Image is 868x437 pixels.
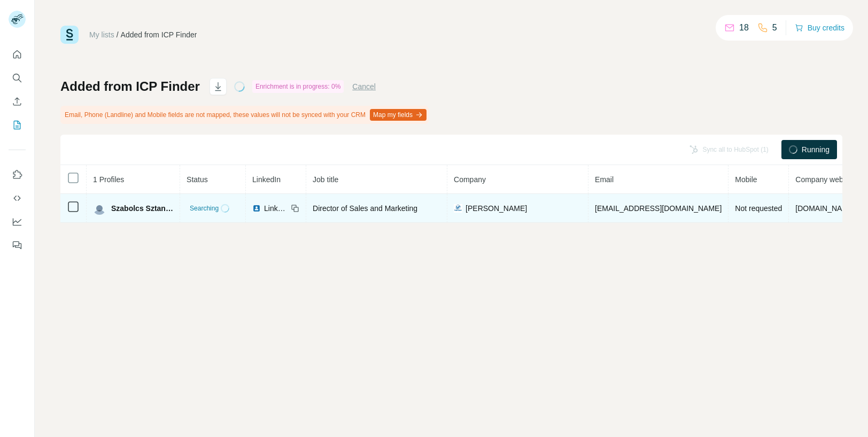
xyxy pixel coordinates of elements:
[117,29,119,40] li: /
[313,204,417,213] span: Director of Sales and Marketing
[111,203,173,214] span: Szabolcs Sztaniszlav
[60,106,429,124] div: Email, Phone (Landline) and Mobile fields are not mapped, these values will not be synced with yo...
[9,68,26,88] button: Search
[9,115,26,135] button: My lists
[352,81,376,92] button: Cancel
[9,92,26,111] button: Enrich CSV
[735,175,757,184] span: Mobile
[89,30,114,39] a: My lists
[795,20,844,35] button: Buy credits
[264,203,288,214] span: LinkedIn
[370,109,427,121] button: Map my fields
[739,21,749,34] p: 18
[466,203,527,214] span: [PERSON_NAME]
[802,144,830,155] span: Running
[9,189,26,208] button: Use Surfe API
[60,78,200,95] h1: Added from ICP Finder
[187,175,208,184] span: Status
[795,175,855,184] span: Company website
[772,21,777,34] p: 5
[93,175,124,184] span: 1 Profiles
[9,236,26,255] button: Feedback
[60,26,79,44] img: Surfe Logo
[252,175,281,184] span: LinkedIn
[9,45,26,64] button: Quick start
[595,175,614,184] span: Email
[454,204,462,213] img: company-logo
[252,80,344,93] div: Enrichment is in progress: 0%
[313,175,338,184] span: Job title
[252,204,261,213] img: LinkedIn logo
[9,212,26,231] button: Dashboard
[735,204,782,213] span: Not requested
[121,29,197,40] div: Added from ICP Finder
[190,204,219,213] span: Searching
[595,204,722,213] span: [EMAIL_ADDRESS][DOMAIN_NAME]
[454,175,486,184] span: Company
[93,202,106,215] img: Avatar
[795,204,855,213] span: [DOMAIN_NAME]
[9,165,26,184] button: Use Surfe on LinkedIn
